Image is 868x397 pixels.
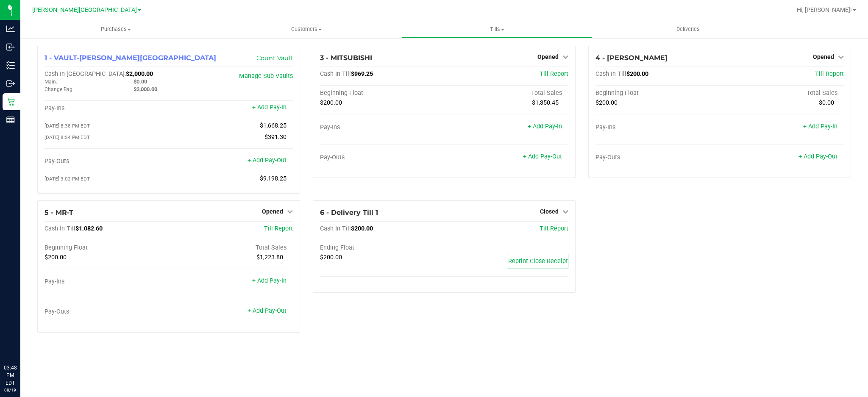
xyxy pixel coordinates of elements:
span: $969.25 [351,70,373,78]
a: Count Vault [256,54,293,62]
div: Beginning Float [45,244,169,252]
a: Till Report [264,225,293,232]
div: Ending Float [320,244,444,252]
span: $200.00 [595,99,618,106]
a: Tills [402,20,593,38]
span: Hi, [PERSON_NAME]! [797,6,852,13]
span: Purchases [20,25,211,33]
span: $2,000.00 [134,86,157,92]
p: 08/19 [4,387,17,393]
iframe: Resource center [8,329,34,355]
span: Reprint Close Receipt [508,258,568,265]
span: $0.00 [819,99,834,106]
span: $391.30 [264,133,287,141]
span: Closed [540,208,559,215]
span: Change Bag: [45,86,74,92]
a: Till Report [540,225,568,232]
a: + Add Pay-In [252,277,287,284]
a: + Add Pay-Out [248,157,287,164]
div: Pay-Outs [45,158,169,165]
div: Total Sales [720,89,844,97]
div: Pay-Outs [595,154,720,161]
a: + Add Pay-Out [523,153,562,160]
a: + Add Pay-Out [248,307,287,314]
span: $1,223.80 [256,254,283,261]
span: $200.00 [45,254,67,261]
div: Pay-Outs [45,308,169,316]
div: Beginning Float [320,89,444,97]
span: Deliveries [665,25,711,33]
span: $200.00 [351,225,373,232]
span: Opened [262,208,283,215]
span: Customers [211,25,401,33]
a: + Add Pay-Out [798,153,837,160]
inline-svg: Inbound [6,43,15,51]
span: $200.00 [320,99,342,106]
span: Opened [537,53,559,60]
div: Pay-Ins [595,124,720,131]
div: Pay-Ins [45,278,169,286]
span: $0.00 [134,78,147,85]
span: Cash In Till [595,70,626,78]
inline-svg: Retail [6,97,15,106]
span: [DATE] 8:38 PM EDT [45,123,90,129]
span: $2,000.00 [126,70,153,78]
a: Manage Sub-Vaults [239,72,293,80]
a: + Add Pay-In [252,104,287,111]
a: + Add Pay-In [528,123,562,130]
span: 5 - MR-T [45,208,73,217]
span: 3 - MITSUBISHI [320,54,372,62]
a: Till Report [540,70,568,78]
div: Beginning Float [595,89,720,97]
span: Cash In [GEOGRAPHIC_DATA]: [45,70,126,78]
inline-svg: Analytics [6,25,15,33]
span: $1,350.45 [532,99,559,106]
span: $1,668.25 [260,122,287,129]
a: Customers [211,20,402,38]
p: 03:48 PM EDT [4,364,17,387]
a: + Add Pay-In [803,123,837,130]
span: Cash In Till [320,225,351,232]
span: 4 - [PERSON_NAME] [595,54,668,62]
div: Total Sales [169,244,293,252]
span: [DATE] 8:24 PM EDT [45,134,90,140]
div: Pay-Ins [45,105,169,112]
span: Opened [813,53,834,60]
inline-svg: Reports [6,116,15,124]
span: [DATE] 3:02 PM EDT [45,176,90,182]
a: Purchases [20,20,211,38]
span: $9,198.25 [260,175,287,182]
span: $1,082.60 [75,225,103,232]
a: Deliveries [593,20,783,38]
span: Cash In Till [320,70,351,78]
inline-svg: Inventory [6,61,15,69]
div: Total Sales [444,89,568,97]
span: Tills [402,25,592,33]
span: $200.00 [320,254,342,261]
span: Main: [45,79,57,85]
span: Cash In Till [45,225,75,232]
div: Pay-Ins [320,124,444,131]
span: 6 - Delivery Till 1 [320,208,378,217]
button: Reprint Close Receipt [508,254,568,269]
span: 1 - VAULT-[PERSON_NAME][GEOGRAPHIC_DATA] [45,54,216,62]
a: Till Report [815,70,844,78]
span: [PERSON_NAME][GEOGRAPHIC_DATA] [32,6,137,14]
div: Pay-Outs [320,154,444,161]
inline-svg: Outbound [6,79,15,88]
span: $200.00 [626,70,648,78]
